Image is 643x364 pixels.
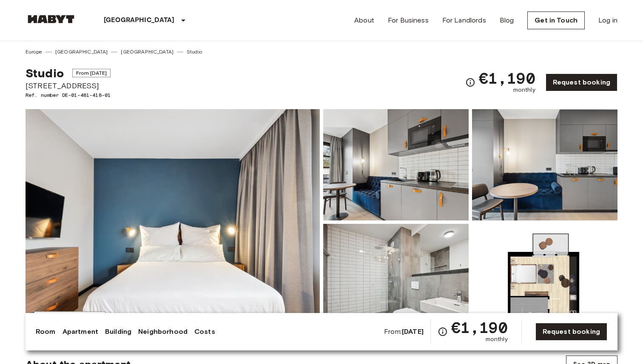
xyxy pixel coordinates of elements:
[26,80,111,91] span: [STREET_ADDRESS]
[546,73,617,91] a: Request booking
[26,48,42,56] a: Europe
[402,327,424,336] b: [DATE]
[451,320,508,335] span: €1,190
[438,327,448,337] svg: Check cost overview for full price breakdown. Please note that discounts apply to new joiners onl...
[63,327,98,337] a: Apartment
[465,77,475,87] svg: Check cost overview for full price breakdown. Please note that discounts apply to new joiners onl...
[72,69,111,77] span: From [DATE]
[472,224,617,335] img: Picture of unit DE-01-481-418-01
[323,224,469,335] img: Picture of unit DE-01-481-418-01
[34,311,105,327] button: Show all photos
[500,15,514,25] a: Blog
[479,71,535,86] span: €1,190
[442,15,486,25] a: For Landlords
[388,15,429,25] a: For Business
[187,48,202,56] a: Studio
[472,109,617,220] img: Picture of unit DE-01-481-418-01
[36,327,56,337] a: Room
[26,91,111,99] span: Ref. number DE-01-481-418-01
[527,11,585,29] a: Get in Touch
[105,327,131,337] a: Building
[598,15,617,25] a: Log in
[55,48,108,56] a: [GEOGRAPHIC_DATA]
[26,66,64,80] span: Studio
[323,109,469,220] img: Picture of unit DE-01-481-418-01
[26,15,77,23] img: Habyt
[535,323,607,341] a: Request booking
[121,48,174,56] a: [GEOGRAPHIC_DATA]
[384,327,424,336] span: From:
[194,327,215,337] a: Costs
[138,327,188,337] a: Neighborhood
[513,86,535,94] span: monthly
[104,15,175,25] p: [GEOGRAPHIC_DATA]
[26,109,320,335] img: Marketing picture of unit DE-01-481-418-01
[486,335,508,344] span: monthly
[354,15,374,25] a: About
